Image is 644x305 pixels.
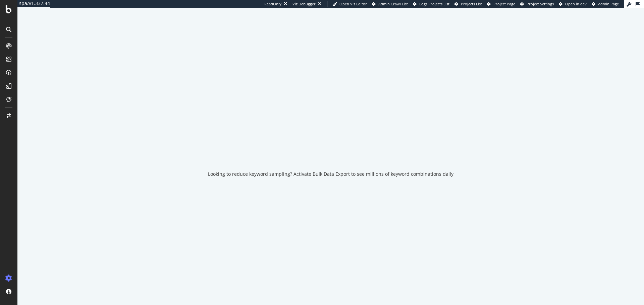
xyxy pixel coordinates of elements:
a: Open Viz Editor [333,1,367,7]
span: Admin Crawl List [378,1,408,6]
div: ReadOnly: [264,1,282,7]
a: Project Page [487,1,515,7]
span: Project Page [493,1,515,6]
span: Admin Page [598,1,619,6]
a: Logs Projects List [413,1,449,7]
span: Open in dev [565,1,587,6]
a: Projects List [454,1,482,7]
a: Open in dev [559,1,587,7]
a: Admin Crawl List [372,1,408,7]
a: Admin Page [592,1,619,7]
div: animation [307,136,355,160]
span: Open Viz Editor [339,1,367,6]
span: Logs Projects List [419,1,449,6]
div: Viz Debugger: [292,1,317,7]
div: Looking to reduce keyword sampling? Activate Bulk Data Export to see millions of keyword combinat... [208,171,453,177]
a: Project Settings [520,1,554,7]
span: Project Settings [527,1,554,6]
span: Projects List [461,1,482,6]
